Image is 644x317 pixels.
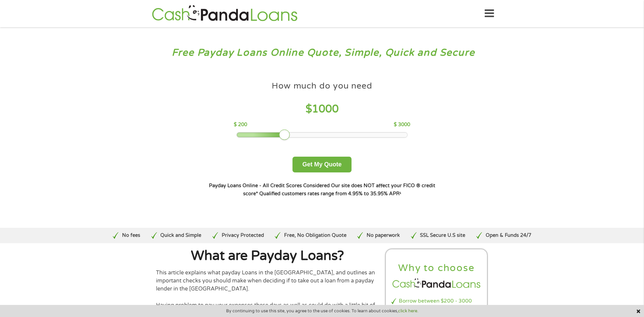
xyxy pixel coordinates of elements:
[398,308,418,314] a: click here.
[312,103,339,115] span: 1000
[226,309,418,313] span: By continuing to use this site, you agree to the use of cookies. To learn about cookies,
[156,269,379,293] p: This article explains what payday Loans in the [GEOGRAPHIC_DATA], and outlines an important check...
[222,232,264,239] p: Privacy Protected
[150,4,300,23] img: GetLoanNow Logo
[156,249,379,263] h1: What are Payday Loans?
[486,232,531,239] p: Open & Funds 24/7
[292,157,351,172] button: Get My Quote
[284,232,346,239] p: Free, No Obligation Quote
[122,232,140,239] p: No fees
[259,191,401,197] strong: Qualified customers rates range from 4.95% to 35.95% APR¹
[243,183,435,197] strong: Our site does NOT affect your FICO ® credit score*
[234,102,410,116] h4: $
[272,81,372,92] h4: How much do you need
[391,262,482,274] h2: Why to choose
[209,183,330,189] strong: Payday Loans Online - All Credit Scores Considered
[234,121,247,128] p: $ 200
[160,232,201,239] p: Quick and Simple
[367,232,400,239] p: No paperwork
[394,121,410,128] p: $ 3000
[391,297,482,305] li: Borrow between $200 - 3000
[420,232,465,239] p: SSL Secure U.S site
[19,47,625,59] h3: Free Payday Loans Online Quote, Simple, Quick and Secure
